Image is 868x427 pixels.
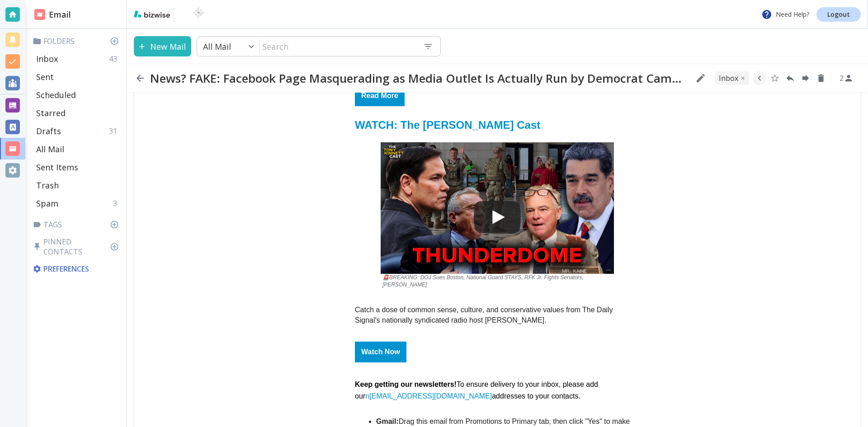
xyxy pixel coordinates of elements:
p: Starred [36,108,66,118]
div: Inbox43 [33,50,123,68]
div: Spam3 [33,194,123,212]
h2: Email [34,9,71,21]
div: Drafts31 [33,122,123,140]
p: 31 [109,126,121,136]
p: INBOX [719,73,738,83]
div: Scheduled [33,86,123,104]
p: Trash [36,180,59,191]
p: All Mail [36,144,64,155]
div: Sent Items [33,158,123,176]
p: Need Help? [761,9,809,20]
img: BioTech International [178,7,219,22]
button: Delete [814,71,828,85]
p: Folders [33,36,123,46]
p: Scheduled [36,89,76,100]
input: Search [260,37,416,56]
img: DashboardSidebarEmail.svg [34,9,45,20]
p: 43 [109,54,121,64]
p: All Mail [203,41,231,52]
p: Preferences [33,264,121,274]
p: Spam [36,198,58,209]
img: bizwise [134,10,170,18]
div: All Mail [33,140,123,158]
h2: News? FAKE: Facebook Page Masquerading as Media Outlet Is Actually Run by Democrat Campaign [150,71,688,85]
div: Trash [33,176,123,194]
p: Inbox [36,53,58,64]
button: New Mail [134,36,191,56]
p: Sent Items [36,162,78,173]
p: Logout [827,11,850,18]
div: Preferences [31,260,123,277]
p: Drafts [36,126,61,136]
button: See Participants [835,67,857,89]
button: Reply [783,71,797,85]
p: Sent [36,71,54,82]
div: Starred [33,104,123,122]
p: Pinned Contacts [33,237,123,257]
a: Logout [816,7,861,22]
button: Forward [799,71,812,85]
p: Tags [33,220,123,230]
div: Sent [33,68,123,86]
p: 3 [113,198,121,208]
p: 2 [840,73,844,83]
